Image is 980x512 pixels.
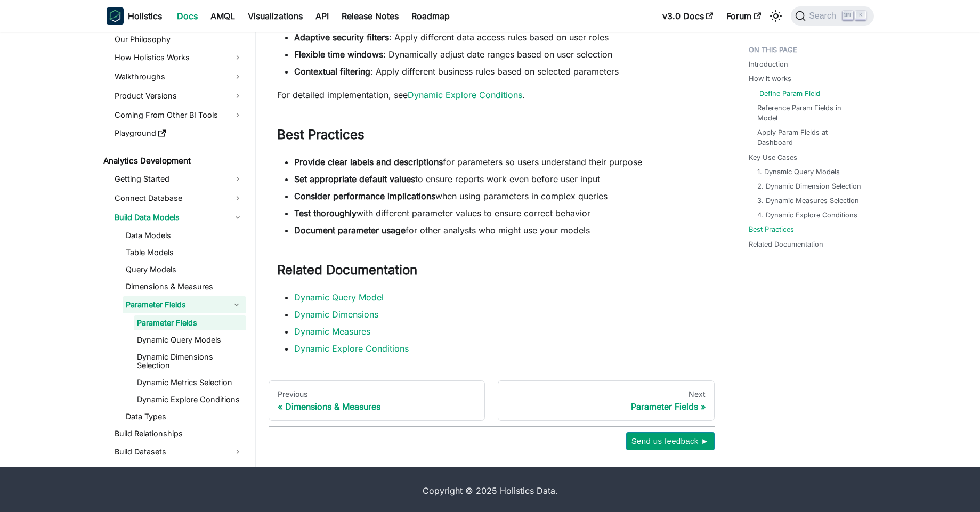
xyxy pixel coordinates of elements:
a: Dynamic Explore Conditions [134,392,246,407]
div: Next [507,389,706,399]
a: 4. Dynamic Explore Conditions [757,210,857,220]
a: Build Relationships [111,426,246,441]
a: API [309,7,335,25]
strong: Contextual filtering [294,66,370,77]
a: Data Types [123,409,246,424]
a: NextParameter Fields [498,380,715,421]
a: Build Data Models [111,209,246,226]
a: Visualizations [241,7,309,25]
a: 3. Dynamic Measures Selection [757,196,859,206]
a: Forum [720,7,767,25]
li: to ensure reports work even before user input [294,173,706,185]
a: HolisticsHolistics [107,7,162,25]
a: Parameter Fields [134,315,246,330]
a: Reference Param Fields in Model [757,103,863,123]
span: Search [806,11,843,21]
a: Best Practices [749,224,794,234]
kbd: K [855,11,866,20]
a: Build Metrics [111,462,246,480]
li: : Apply different business rules based on selected parameters [294,65,706,78]
strong: Adaptive security filters [294,32,389,43]
a: Define Param Field [759,88,820,99]
strong: Test thoroughly [294,208,357,218]
div: Dimensions & Measures [278,401,476,412]
a: Dynamic Measures [294,326,370,337]
a: Dynamic Metrics Selection [134,375,246,390]
a: Table Models [123,245,246,260]
a: Dynamic Query Models [134,332,246,347]
strong: Provide clear labels and descriptions [294,157,443,167]
a: Dynamic Explore Conditions [408,90,522,100]
a: Apply Param Fields at Dashboard [757,127,863,148]
b: Holistics [128,10,162,22]
nav: Docs pages [269,380,715,421]
p: For detailed implementation, see . [277,88,706,101]
a: Parameter Fields [123,296,227,313]
div: Copyright © 2025 Holistics Data. [151,484,829,497]
a: Introduction [749,59,788,69]
a: Query Models [123,262,246,277]
a: Data Models [123,228,246,243]
a: Release Notes [335,7,405,25]
a: Product Versions [111,87,246,104]
a: Roadmap [405,7,456,25]
a: Dynamic Explore Conditions [294,343,409,354]
img: Holistics [107,7,124,25]
a: Related Documentation [749,239,823,249]
button: Switch between dark and light mode (currently light mode) [767,7,784,25]
button: Send us feedback ► [626,432,715,450]
a: v3.0 Docs [656,7,720,25]
a: Playground [111,126,246,141]
div: Previous [278,389,476,399]
a: Analytics Development [100,153,246,168]
a: Getting Started [111,170,246,188]
a: Dimensions & Measures [123,279,246,294]
h2: Related Documentation [277,262,706,282]
li: : Dynamically adjust date ranges based on user selection [294,48,706,61]
a: Key Use Cases [749,152,797,162]
li: for other analysts who might use your models [294,224,706,237]
a: 1. Dynamic Query Models [757,167,840,177]
a: Dynamic Query Model [294,292,384,303]
button: Collapse sidebar category 'Parameter Fields' [227,296,246,313]
a: Our Philosophy [111,32,246,47]
strong: Consider performance implications [294,191,435,201]
a: Coming From Other BI Tools [111,107,246,124]
a: PreviousDimensions & Measures [269,380,485,421]
li: : Apply different data access rules based on user roles [294,31,706,44]
h2: Best Practices [277,127,706,147]
li: when using parameters in complex queries [294,190,706,202]
a: How it works [749,74,791,84]
a: Dynamic Dimensions Selection [134,350,246,373]
a: Walkthroughs [111,68,246,85]
a: Docs [171,7,204,25]
li: for parameters so users understand their purpose [294,156,706,168]
a: Build Datasets [111,443,246,460]
strong: Document parameter usage [294,225,406,235]
a: Connect Database [111,190,246,207]
a: 2. Dynamic Dimension Selection [757,181,861,191]
strong: Flexible time windows [294,49,383,60]
span: Send us feedback ► [631,434,709,448]
a: How Holistics Works [111,49,246,66]
strong: Set appropriate default values [294,174,415,184]
div: Parameter Fields [507,401,706,412]
li: with different parameter values to ensure correct behavior [294,207,706,220]
a: AMQL [204,7,241,25]
button: Search (Ctrl+K) [791,6,873,26]
a: Dynamic Dimensions [294,309,378,320]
